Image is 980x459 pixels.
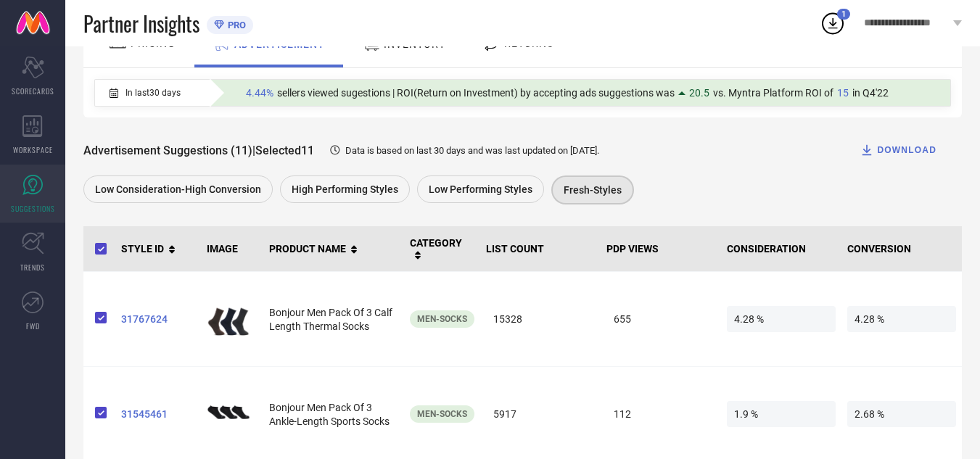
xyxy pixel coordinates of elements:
span: vs. Myntra Platform ROI of [713,87,833,99]
span: High Performing Styles [292,183,398,195]
span: 4.28 % [727,306,836,332]
span: 2.68 % [847,401,956,427]
span: Selected 11 [255,144,314,157]
span: in Q4'22 [852,87,889,99]
span: Men-Socks [417,409,467,419]
th: IMAGE [201,226,263,272]
span: 4.28 % [847,306,956,332]
span: Men-Socks [417,314,467,324]
span: Advertisement Suggestions (11) [83,144,252,157]
span: 5917 [486,401,595,427]
span: 1 [841,9,846,19]
span: TRENDS [20,262,45,273]
span: | [252,144,255,157]
span: Low Performing Styles [429,183,532,195]
div: DOWNLOAD [860,143,936,157]
a: 31767624 [121,313,195,325]
span: FWD [26,321,40,331]
span: sellers viewed sugestions | ROI(Return on Investment) by accepting ads suggestions was [277,87,675,99]
img: 4EO2FeI4_233ab2627a3249df986a89cdf9f2b213.jpg [207,384,250,442]
div: Percentage of sellers who have viewed suggestions for the current Insight Type [239,83,896,102]
th: CATEGORY [404,226,480,272]
span: Fresh-Styles [564,184,622,196]
span: WORKSPACE [13,144,53,155]
th: PRODUCT NAME [263,226,404,272]
span: Bonjour Men Pack Of 3 Calf Length Thermal Socks [269,307,392,332]
a: 31545461 [121,408,195,420]
th: PDP VIEWS [601,226,721,272]
div: Open download list [820,10,846,36]
span: In last 30 days [125,88,181,98]
span: SUGGESTIONS [11,203,55,214]
span: 20.5 [689,87,709,99]
span: 15 [837,87,849,99]
span: 4.44% [246,87,273,99]
span: 112 [606,401,715,427]
span: Data is based on last 30 days and was last updated on [DATE] . [345,145,599,156]
span: 655 [606,306,715,332]
th: STYLE ID [115,226,201,272]
span: Partner Insights [83,9,199,38]
span: SCORECARDS [12,86,54,96]
span: PRO [224,20,246,30]
th: CONSIDERATION [721,226,841,272]
th: LIST COUNT [480,226,601,272]
th: CONVERSION [841,226,962,272]
img: Oc52DExl_cf237122c1e54bf5a975569fa73a8a6c.jpg [207,289,250,347]
span: 15328 [486,306,595,332]
span: 1.9 % [727,401,836,427]
span: Low Consideration-High Conversion [95,183,261,195]
button: DOWNLOAD [841,136,955,165]
span: Bonjour Men Pack Of 3 Ankle-Length Sports Socks [269,402,390,427]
